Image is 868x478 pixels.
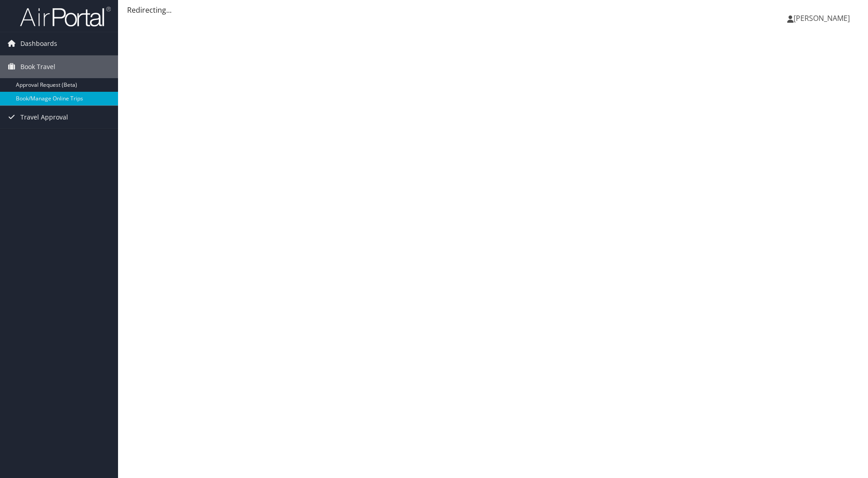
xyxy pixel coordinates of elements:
[20,6,111,27] img: airportal-logo.png
[20,55,55,78] span: Book Travel
[794,13,850,23] span: [PERSON_NAME]
[787,5,859,32] a: [PERSON_NAME]
[127,5,859,15] div: Redirecting...
[20,106,68,129] span: Travel Approval
[20,32,57,55] span: Dashboards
